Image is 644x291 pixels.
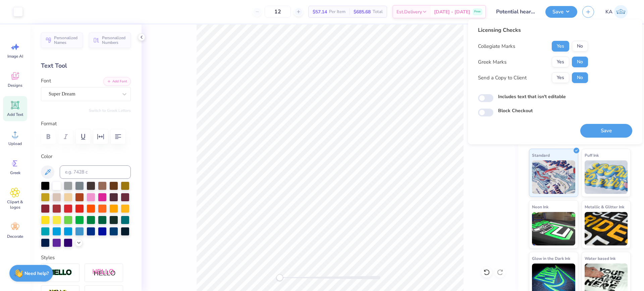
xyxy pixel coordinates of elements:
[478,58,506,66] div: Greek Marks
[552,72,569,83] button: Yes
[24,270,49,277] strong: Need help?
[8,141,22,146] span: Upload
[585,255,615,262] span: Water based Ink
[276,274,283,281] div: Accessibility label
[532,160,575,194] img: Standard
[396,8,422,15] span: Est. Delivery
[585,212,628,245] img: Metallic & Glitter Ink
[41,153,131,160] label: Color
[585,152,599,159] span: Puff Ink
[434,8,470,15] span: [DATE] - [DATE]
[585,203,624,210] span: Metallic & Glitter Ink
[54,35,79,45] span: Personalized Names
[92,269,116,277] img: Shadow
[498,107,533,114] label: Block Checkout
[572,41,588,52] button: No
[545,6,577,18] button: Save
[313,8,327,15] span: $57.14
[41,77,51,85] label: Font
[4,199,26,210] span: Clipart & logos
[532,152,550,159] span: Standard
[552,41,569,52] button: Yes
[478,26,588,34] div: Licensing Checks
[329,8,345,15] span: Per Item
[532,212,575,245] img: Neon Ink
[605,8,612,16] span: KA
[585,160,628,194] img: Puff Ink
[552,57,569,67] button: Yes
[498,93,566,100] label: Includes text that isn't editable
[474,9,481,14] span: Free
[373,8,383,15] span: Total
[491,5,540,18] input: Untitled Design
[41,61,131,70] div: Text Tool
[572,72,588,83] button: No
[532,203,548,210] span: Neon Ink
[103,77,131,86] button: Add Font
[49,269,72,277] img: Stroke
[41,254,55,262] label: Styles
[8,83,22,88] span: Designs
[532,255,570,262] span: Glow in the Dark Ink
[478,74,527,82] div: Send a Copy to Client
[10,170,20,175] span: Greek
[102,35,127,45] span: Personalized Numbers
[7,112,23,117] span: Add Text
[478,43,515,50] div: Collegiate Marks
[89,32,131,48] button: Personalized Numbers
[265,6,291,18] input: – –
[614,5,628,18] img: Kate Agsalon
[7,234,23,239] span: Decorate
[580,124,632,138] button: Save
[7,54,23,59] span: Image AI
[89,108,131,113] button: Switch to Greek Letters
[41,120,131,128] label: Format
[41,32,83,48] button: Personalized Names
[572,57,588,67] button: No
[354,8,371,15] span: $685.68
[60,165,131,179] input: e.g. 7428 c
[602,5,631,18] a: KA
